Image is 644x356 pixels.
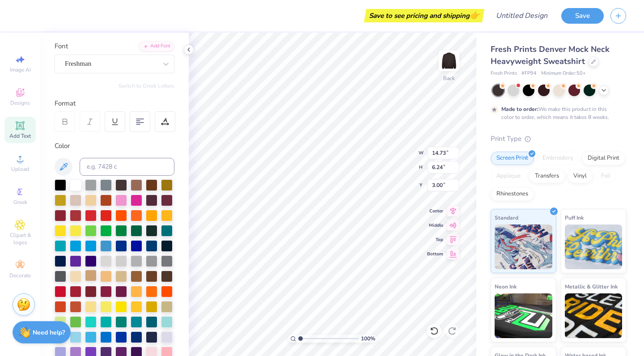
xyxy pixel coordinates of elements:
[440,52,458,70] img: Back
[565,225,623,269] img: Puff Ink
[427,208,443,214] span: Center
[80,158,174,176] input: e.g. 7428 c
[139,41,174,51] div: Add Font
[10,66,31,73] span: Image AI
[541,70,586,77] span: Minimum Order: 50 +
[529,170,565,183] div: Transfers
[489,7,555,25] input: Untitled Design
[491,44,610,67] span: Fresh Prints Denver Mock Neck Heavyweight Sweatshirt
[595,170,616,183] div: Foil
[495,282,517,291] span: Neon Ink
[427,251,443,257] span: Bottom
[55,98,175,109] div: Format
[582,152,625,165] div: Digital Print
[501,106,538,113] strong: Made to order:
[565,293,623,338] img: Metallic & Glitter Ink
[521,70,537,77] span: # FP94
[561,8,604,24] button: Save
[4,232,36,246] span: Clipart & logos
[565,213,584,222] span: Puff Ink
[119,82,174,89] button: Switch to Greek Letters
[427,222,443,229] span: Middle
[11,165,29,173] span: Upload
[491,170,526,183] div: Applique
[10,99,30,106] span: Designs
[361,335,375,343] span: 100 %
[565,282,618,291] span: Metallic & Glitter Ink
[470,10,479,21] span: 👉
[33,328,65,337] strong: Need help?
[495,213,518,222] span: Standard
[501,105,611,121] div: We make this product in this color to order, which means it takes 8 weeks.
[568,170,593,183] div: Vinyl
[366,9,482,22] div: Save to see pricing and shipping
[55,41,68,51] label: Font
[443,74,455,82] div: Back
[491,152,534,165] div: Screen Print
[55,141,174,151] div: Color
[491,187,534,201] div: Rhinestones
[9,272,31,279] span: Decorate
[9,132,31,140] span: Add Text
[491,70,517,77] span: Fresh Prints
[495,293,552,338] img: Neon Ink
[13,199,27,206] span: Greek
[427,237,443,243] span: Top
[537,152,579,165] div: Embroidery
[495,225,552,269] img: Standard
[491,134,626,144] div: Print Type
